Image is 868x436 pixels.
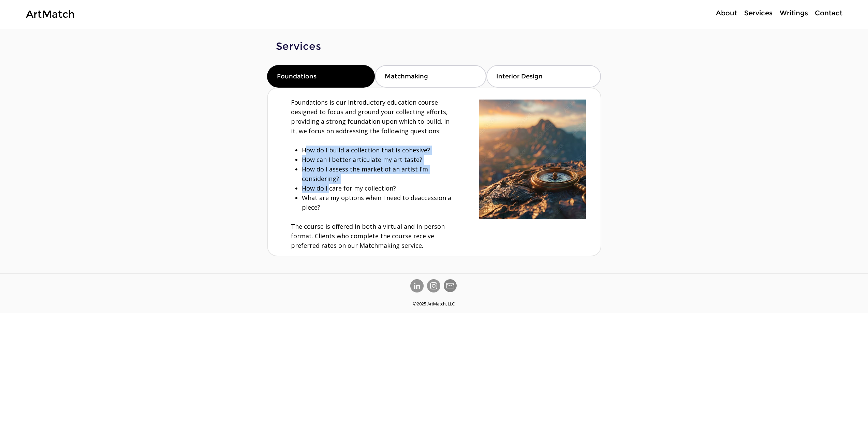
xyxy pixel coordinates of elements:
[741,8,776,18] p: Services
[413,301,455,307] span: ©2025 ArtMatch, LLC
[691,8,845,18] nav: Site
[277,73,317,80] span: Foundations
[276,40,321,52] span: Services
[444,279,457,292] svg: ArtMatch Art Advisory Email Contact
[302,155,422,164] span: How can I better articulate my art taste?
[410,279,440,292] ul: Social Bar
[302,184,396,192] span: How do I care for my collection?
[479,100,586,219] img: Art education.jpg
[302,194,451,211] span: What are my options when I need to deaccession a piece?
[410,279,424,292] img: LinkedIn
[291,222,445,250] span: The course is offered in both a virtual and in-person format. Clients who complete the course rec...
[712,8,740,18] a: About
[385,73,428,80] span: Matchmaking
[776,8,811,18] p: Writings
[302,146,430,154] span: How do I build a collection that is cohesive?
[776,8,811,18] a: Writings
[291,98,450,135] span: Foundations is our introductory education course designed to focus and ground your collecting eff...
[811,8,845,18] a: Contact
[26,8,75,20] a: ArtMatch
[427,279,440,292] img: Instagram
[302,165,428,183] span: How do I assess the market of an artist I’m considering?
[740,8,776,18] a: Services
[496,73,543,80] span: Interior Design
[712,8,740,18] p: About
